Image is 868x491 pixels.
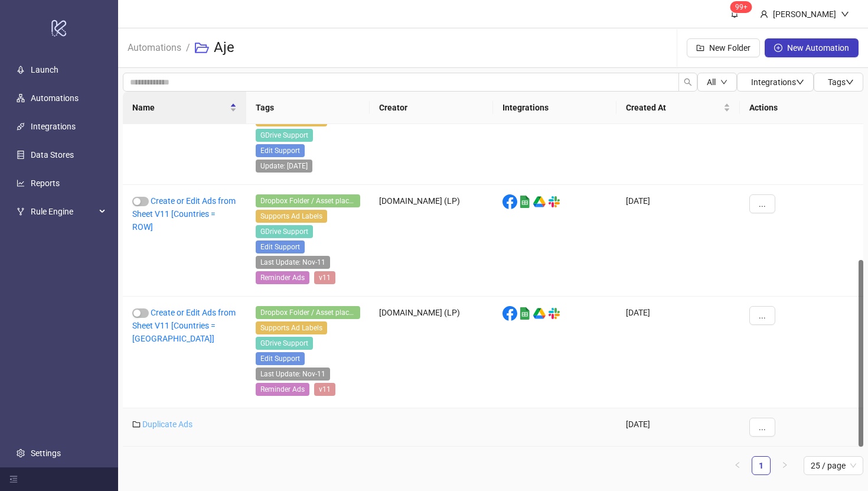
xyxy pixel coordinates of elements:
div: [DOMAIN_NAME] (LP) [370,185,493,297]
span: Update: 21-10-2024 [256,160,312,173]
div: [DATE] [616,89,740,185]
h3: Aje [214,38,234,57]
span: Created At [626,101,721,114]
span: down [796,78,804,86]
span: fork [17,207,25,216]
span: Reminder Ads [256,271,309,284]
th: Actions [740,92,863,124]
div: [DATE] [616,297,740,408]
span: left [734,461,741,469]
span: New Automation [787,43,849,53]
div: [PERSON_NAME] [768,8,841,21]
span: 25 / page [811,457,856,474]
span: ... [759,422,766,432]
span: v11 [314,383,335,396]
li: 1 [752,456,771,475]
span: Edit Support [256,144,305,157]
span: ... [759,311,766,320]
button: Integrationsdown [737,73,814,92]
th: Integrations [493,92,616,124]
span: user [760,10,768,18]
div: [DATE] [616,185,740,297]
a: Integrations [31,122,76,131]
a: Data Stores [31,150,74,160]
a: Settings [31,448,61,458]
span: Integrations [751,77,804,87]
span: ... [759,199,766,209]
span: GDrive Support [256,129,313,142]
li: / [186,29,190,67]
span: Edit Support [256,240,305,253]
span: search [684,78,692,86]
span: Last Update: Nov-11 [256,256,330,269]
button: New Automation [765,38,859,57]
span: Dropbox Folder / Asset placement detection [256,194,360,207]
button: right [775,456,794,475]
a: Create or Edit Ads from Sheet V11 [Countries = [GEOGRAPHIC_DATA]] [132,308,236,343]
span: down [841,10,849,18]
span: Rule Engine [31,200,96,223]
button: ... [749,418,775,437]
div: [DATE] [616,408,740,447]
th: Name [123,92,246,124]
div: [DOMAIN_NAME] (LP) [370,297,493,408]
sup: 1695 [730,1,752,13]
button: Alldown [697,73,737,92]
span: Dropbox Folder / Asset placement detection [256,306,360,319]
span: down [846,78,854,86]
span: Name [132,101,227,114]
a: Automations [125,40,184,53]
span: All [707,77,716,87]
button: left [728,456,747,475]
span: v11 [314,271,335,284]
span: folder-add [696,44,704,52]
button: Tagsdown [814,73,863,92]
a: Duplicate Ads [142,420,192,429]
span: New Folder [709,43,750,53]
span: Edit Support [256,352,305,365]
th: Created At [616,92,740,124]
span: folder [132,420,141,428]
button: New Folder [687,38,760,57]
button: ... [749,194,775,213]
a: Create or Edit Ads from Sheet V11 [Countries = ROW] [132,196,236,232]
a: 1 [752,457,770,474]
li: Previous Page [728,456,747,475]
th: Creator [370,92,493,124]
a: Reports [31,178,60,188]
span: down [720,79,727,86]
span: menu-fold [9,475,18,483]
span: Tags [828,77,854,87]
a: Launch [31,65,58,74]
span: plus-circle [774,44,782,52]
span: GDrive Support [256,225,313,238]
li: Next Page [775,456,794,475]
span: folder-open [195,41,209,55]
div: Page Size [804,456,863,475]
span: GDrive Support [256,337,313,350]
span: Last Update: Nov-11 [256,368,330,381]
span: Reminder Ads [256,383,309,396]
button: ... [749,306,775,325]
span: bell [730,9,739,18]
div: Elephant Room Data [370,89,493,185]
span: Supports Ad Labels [256,321,327,334]
span: right [781,461,788,469]
span: Supports Ad Labels [256,210,327,223]
a: Automations [31,93,79,103]
th: Tags [246,92,370,124]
